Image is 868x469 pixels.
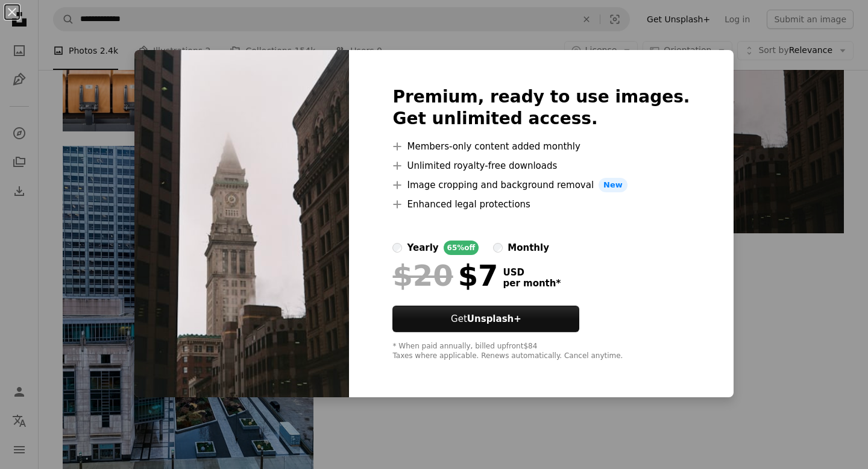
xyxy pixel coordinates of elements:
li: Unlimited royalty-free downloads [392,159,690,173]
h2: Premium, ready to use images. Get unlimited access. [392,86,690,130]
div: * When paid annually, billed upfront $84 Taxes where applicable. Renews automatically. Cancel any... [392,342,690,361]
span: $20 [392,260,453,291]
li: Image cropping and background removal [392,178,690,192]
span: per month * [503,278,561,289]
div: 65% off [444,241,479,255]
img: premium_photo-1748918865569-6f6ad920d99e [134,50,349,397]
button: GetUnsplash+ [392,306,579,332]
span: USD [503,267,561,278]
li: Members-only content added monthly [392,139,690,154]
input: monthly [493,243,503,253]
input: yearly65%off [392,243,402,253]
strong: Unsplash+ [467,313,521,324]
span: New [599,178,627,192]
div: yearly [407,241,438,255]
div: $7 [392,260,498,291]
div: monthly [508,241,549,255]
li: Enhanced legal protections [392,197,690,212]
